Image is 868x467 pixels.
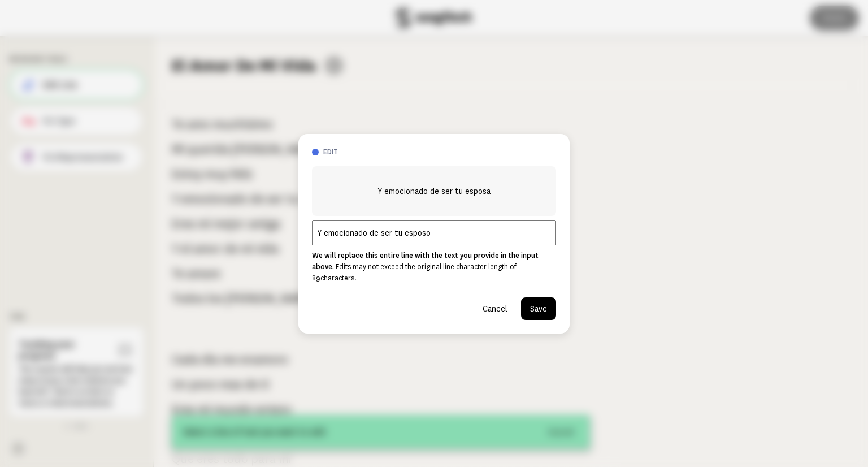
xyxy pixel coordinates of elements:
[378,184,491,198] span: Y emocionado de ser tu esposa
[312,220,556,245] input: Add your line edit here
[312,252,539,271] strong: We will replace this entire line with the text you provide in the input above.
[521,297,556,320] button: Save
[474,297,517,320] button: Cancel
[312,263,517,282] span: Edits may not exceed the original line character length of 89 characters.
[323,148,556,157] h3: edit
